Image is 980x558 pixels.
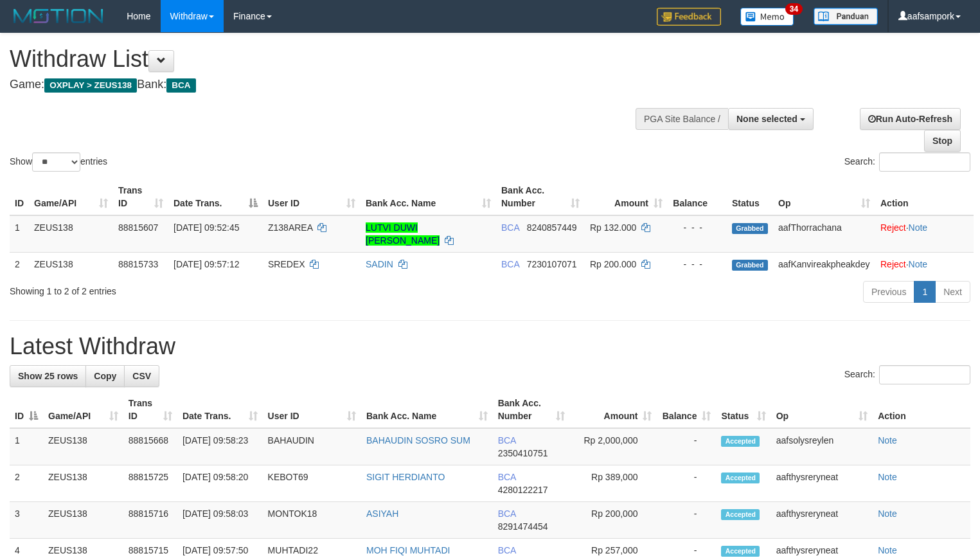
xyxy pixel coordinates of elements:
[909,222,928,233] a: Note
[875,215,974,253] td: ·
[570,428,657,465] td: Rp 2,000,000
[123,392,177,428] th: Trans ID: activate to sort column ascending
[728,108,814,130] button: None selected
[94,371,116,381] span: Copy
[43,392,123,428] th: Game/API: activate to sort column ascending
[935,281,970,303] a: Next
[673,221,722,234] div: - - -
[880,259,906,269] a: Reject
[10,334,970,359] h1: Latest Withdraw
[10,392,43,428] th: ID: activate to sort column descending
[875,252,974,276] td: ·
[174,222,239,233] span: [DATE] 09:52:45
[366,435,470,446] a: BAHAUDIN SOSRO SUM
[875,179,974,215] th: Action
[844,365,970,384] label: Search:
[585,179,668,215] th: Amount: activate to sort column ascending
[496,179,585,215] th: Bank Acc. Number: activate to sort column ascending
[85,365,125,387] a: Copy
[860,108,961,130] a: Run Auto-Refresh
[268,222,312,233] span: Z138AREA
[44,78,137,93] span: OXPLAY > ZEUS138
[773,179,875,215] th: Op: activate to sort column ascending
[773,252,875,276] td: aafKanvireakpheakdey
[863,281,914,303] a: Previous
[721,509,760,520] span: Accepted
[721,436,760,447] span: Accepted
[736,114,797,124] span: None selected
[498,545,516,555] span: BCA
[168,179,263,215] th: Date Trans.: activate to sort column descending
[657,502,716,539] td: -
[721,546,760,557] span: Accepted
[880,222,906,233] a: Reject
[43,465,123,502] td: ZEUS138
[498,485,548,495] span: Copy 4280122217 to clipboard
[118,222,158,233] span: 88815607
[673,258,722,271] div: - - -
[924,130,961,152] a: Stop
[123,428,177,465] td: 88815668
[570,502,657,539] td: Rp 200,000
[879,152,970,172] input: Search:
[493,392,571,428] th: Bank Acc. Number: activate to sort column ascending
[909,259,928,269] a: Note
[570,465,657,502] td: Rp 389,000
[527,259,577,269] span: Copy 7230107071 to clipboard
[10,252,29,276] td: 2
[879,365,970,384] input: Search:
[785,3,803,15] span: 34
[29,252,113,276] td: ZEUS138
[10,280,398,298] div: Showing 1 to 2 of 2 entries
[177,392,263,428] th: Date Trans.: activate to sort column ascending
[498,509,516,519] span: BCA
[740,8,794,26] img: Button%20Memo.svg
[177,428,263,465] td: [DATE] 09:58:23
[878,509,897,519] a: Note
[636,108,728,130] div: PGA Site Balance /
[10,152,107,172] label: Show entries
[732,260,768,271] span: Grabbed
[263,465,361,502] td: KEBOT69
[263,179,361,215] th: User ID: activate to sort column ascending
[527,222,577,233] span: Copy 8240857449 to clipboard
[366,222,440,246] a: LUTVI DUWI [PERSON_NAME]
[361,179,496,215] th: Bank Acc. Name: activate to sort column ascending
[498,521,548,532] span: Copy 8291474454 to clipboard
[716,392,771,428] th: Status: activate to sort column ascending
[268,259,305,269] span: SREDEX
[366,545,450,555] a: MOH FIQI MUHTADI
[668,179,727,215] th: Balance
[878,472,897,482] a: Note
[366,472,445,482] a: SIGIT HERDIANTO
[10,365,86,387] a: Show 25 rows
[174,259,239,269] span: [DATE] 09:57:12
[873,392,970,428] th: Action
[498,435,516,446] span: BCA
[844,152,970,172] label: Search:
[177,465,263,502] td: [DATE] 09:58:20
[132,371,151,381] span: CSV
[43,428,123,465] td: ZEUS138
[10,6,107,26] img: MOTION_logo.png
[771,465,873,502] td: aafthysreryneat
[263,428,361,465] td: BAHAUDIN
[657,8,721,26] img: Feedback.jpg
[773,215,875,253] td: aafThorrachana
[771,392,873,428] th: Op: activate to sort column ascending
[10,428,43,465] td: 1
[10,78,641,91] h4: Game: Bank:
[29,215,113,253] td: ZEUS138
[43,502,123,539] td: ZEUS138
[498,448,548,458] span: Copy 2350410751 to clipboard
[878,435,897,446] a: Note
[263,502,361,539] td: MONTOK18
[657,465,716,502] td: -
[10,215,29,253] td: 1
[721,473,760,483] span: Accepted
[501,259,519,269] span: BCA
[498,472,516,482] span: BCA
[727,179,773,215] th: Status
[263,392,361,428] th: User ID: activate to sort column ascending
[590,259,636,269] span: Rp 200.000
